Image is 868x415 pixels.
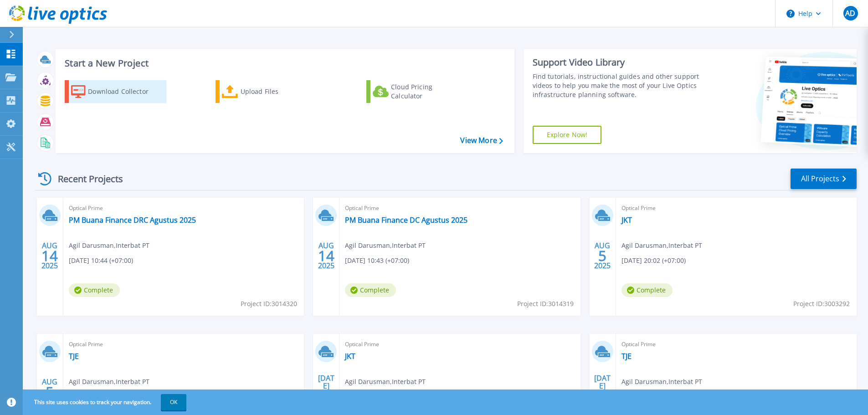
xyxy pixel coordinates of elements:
a: PM Buana Finance DC Agustus 2025 [345,215,467,225]
span: AD [845,10,855,17]
a: PM Buana Finance DRC Agustus 2025 [69,215,196,225]
span: Agil Darusman , Interbat PT [345,377,426,387]
span: Optical Prime [345,339,575,349]
span: Optical Prime [345,203,575,213]
div: AUG 2025 [41,375,58,409]
span: 14 [318,252,334,260]
span: Project ID: 3014320 [241,299,297,309]
div: Cloud Pricing Calculator [391,82,464,101]
span: This site uses cookies to track your navigation. [25,394,186,410]
a: TJE [621,352,632,361]
span: Agil Darusman , Interbat PT [345,241,426,251]
span: Agil Darusman , Interbat PT [69,377,149,387]
a: Explore Now! [533,126,602,144]
span: Optical Prime [621,203,851,213]
span: 14 [41,252,58,260]
span: Complete [621,283,673,297]
div: AUG 2025 [594,239,611,272]
span: 5 [598,252,606,260]
div: Upload Files [241,82,313,101]
a: Download Collector [65,80,166,103]
span: Complete [69,283,120,297]
div: AUG 2025 [318,239,335,272]
div: Recent Projects [35,168,135,190]
a: TJE [69,352,79,361]
div: Download Collector [88,82,161,101]
a: View More [460,136,503,145]
a: Cloud Pricing Calculator [366,80,468,103]
div: [DATE] 2025 [318,375,335,409]
a: Upload Files [216,80,317,103]
button: OK [161,394,186,410]
a: JKT [345,352,355,361]
span: Project ID: 3003292 [793,299,850,309]
a: JKT [621,215,632,225]
a: All Projects [791,169,857,189]
h3: Start a New Project [65,58,503,68]
div: Find tutorials, instructional guides and other support videos to help you make the most of your L... [533,72,703,99]
span: Agil Darusman , Interbat PT [69,241,149,251]
span: Optical Prime [69,339,298,349]
div: Support Video Library [533,56,703,68]
span: Agil Darusman , Interbat PT [621,241,702,251]
span: [DATE] 20:02 (+07:00) [621,256,686,266]
span: [DATE] 10:44 (+07:00) [69,256,133,266]
span: Project ID: 3014319 [517,299,574,309]
span: Agil Darusman , Interbat PT [621,377,702,387]
span: 5 [46,388,54,396]
span: Complete [345,283,396,297]
span: [DATE] 10:43 (+07:00) [345,256,409,266]
span: Optical Prime [621,339,851,349]
div: [DATE] 2025 [594,375,611,409]
span: Optical Prime [69,203,298,213]
div: AUG 2025 [41,239,58,272]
